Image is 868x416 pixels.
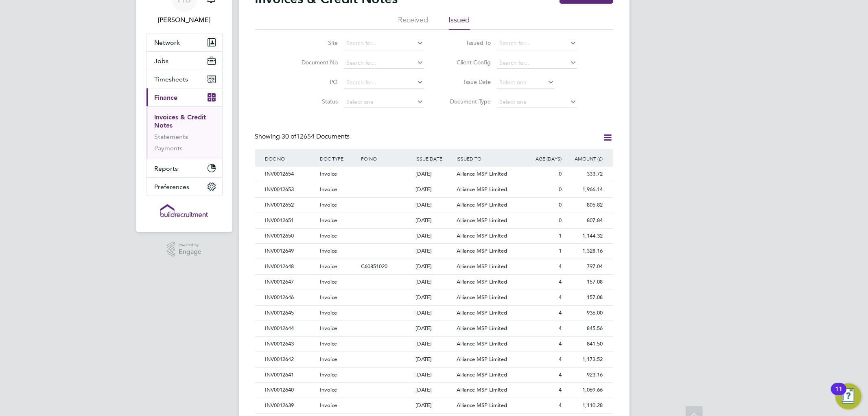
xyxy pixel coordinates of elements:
span: 12654 Documents [282,132,350,141]
div: 1,144.32 [564,229,605,244]
span: Alliance MSP Limited [457,278,507,285]
span: 4 [559,340,562,347]
span: Invoice [320,201,337,208]
button: Jobs [146,52,222,70]
div: INV0012648 [263,259,318,274]
div: [DATE] [413,352,455,367]
div: DOC TYPE [318,149,359,168]
label: Status [291,98,338,105]
div: INV0012639 [263,398,318,413]
span: 0 [559,170,562,177]
div: INV0012649 [263,244,318,259]
span: Alliance MSP Limited [457,232,507,239]
span: Network [155,39,180,46]
div: 1,328.16 [564,244,605,259]
div: PO NO [359,149,413,168]
span: Alliance MSP Limited [457,247,507,254]
span: Invoice [320,294,337,301]
span: Timesheets [155,75,188,83]
span: Invoice [320,340,337,347]
div: [DATE] [413,306,455,321]
span: Invoice [320,232,337,239]
span: Alliance MSP Limited [457,217,507,224]
div: 797.04 [564,259,605,274]
span: Alliance MSP Limited [457,294,507,301]
div: AGE (DAYS) [523,149,564,168]
span: Powered by [179,242,201,249]
div: INV0012653 [263,182,318,197]
div: 805.82 [564,198,605,213]
div: [DATE] [413,337,455,352]
span: 4 [559,402,562,409]
span: 0 [559,201,562,208]
div: 923.16 [564,368,605,383]
span: Invoice [320,247,337,254]
img: buildrec-logo-retina.png [160,204,208,217]
div: [DATE] [413,167,455,182]
span: Alliance MSP Limited [457,186,507,193]
span: Alliance MSP Limited [457,325,507,332]
span: 4 [559,309,562,316]
div: 157.08 [564,290,605,305]
div: [DATE] [413,198,455,213]
div: 1,173.52 [564,352,605,367]
div: [DATE] [413,275,455,290]
span: Reports [155,165,178,172]
div: 1,069.66 [564,383,605,398]
div: [DATE] [413,213,455,228]
input: Search for... [344,77,424,88]
span: 4 [559,325,562,332]
span: Invoice [320,309,337,316]
input: Select one [497,77,555,88]
div: AMOUNT (£) [564,149,605,168]
div: 333.72 [564,167,605,182]
span: 30 of [282,132,297,141]
span: 0 [559,186,562,193]
span: Alliance MSP Limited [457,386,507,393]
span: 0 [559,217,562,224]
div: DOC NO [263,149,318,168]
span: 4 [559,386,562,393]
div: INV0012641 [263,368,318,383]
div: INV0012646 [263,290,318,305]
span: Finance [155,94,178,101]
label: Document Type [444,98,491,105]
a: Go to home page [146,204,223,217]
button: Reports [146,159,222,177]
span: 4 [559,356,562,363]
div: [DATE] [413,368,455,383]
span: Jobs [155,57,169,65]
div: ISSUE DATE [413,149,455,168]
div: ISSUED TO [455,149,523,168]
span: Invoice [320,386,337,393]
input: Select one [497,97,577,108]
div: INV0012650 [263,229,318,244]
button: Preferences [146,178,222,196]
li: Issued [449,15,470,30]
div: 1,110.28 [564,398,605,413]
input: Search for... [344,57,424,69]
div: INV0012652 [263,198,318,213]
label: Issue Date [444,78,491,86]
div: 11 [835,389,842,400]
div: 807.84 [564,213,605,228]
span: Alliance MSP Limited [457,170,507,177]
span: Alliance MSP Limited [457,201,507,208]
div: INV0012642 [263,352,318,367]
label: Site [291,39,338,46]
input: Select one [344,97,424,108]
div: INV0012644 [263,321,318,336]
span: Alliance MSP Limited [457,356,507,363]
div: [DATE] [413,182,455,197]
div: INV0012640 [263,383,318,398]
button: Timesheets [146,70,222,88]
div: INV0012645 [263,306,318,321]
div: [DATE] [413,383,455,398]
div: [DATE] [413,229,455,244]
div: [DATE] [413,321,455,336]
div: Showing [255,132,352,141]
span: Alliance MSP Limited [457,340,507,347]
input: Search for... [497,38,577,49]
div: 1,966.14 [564,182,605,197]
span: Alliance MSP Limited [457,309,507,316]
